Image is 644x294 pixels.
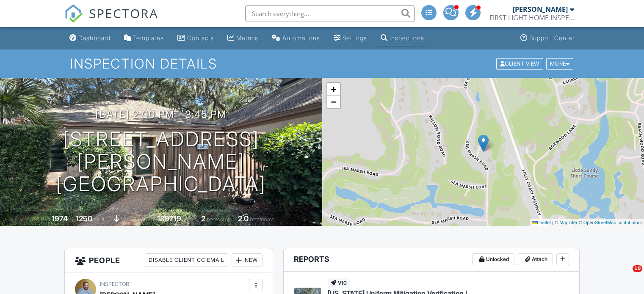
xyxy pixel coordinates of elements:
a: Settings [330,30,370,46]
div: New [232,253,263,267]
input: Search everything... [245,5,415,22]
h3: [DATE] 2:00 pm - 3:45 pm [95,109,227,120]
div: 189719 [157,214,181,223]
div: 1250 [76,214,92,223]
div: Disable Client CC Email [145,253,228,267]
a: Zoom in [327,83,340,96]
a: Templates [121,30,167,46]
span: 10 [633,265,642,272]
span: sq.ft. [182,216,193,223]
span: Lot Size [138,216,156,223]
span: | [552,220,553,225]
div: [PERSON_NAME] [513,5,568,14]
a: Dashboard [66,30,114,46]
span: − [331,96,336,107]
span: slab [121,216,130,223]
h1: [STREET_ADDRESS][PERSON_NAME] [GEOGRAPHIC_DATA] [14,128,309,195]
a: © MapTiler [555,220,578,225]
a: Automations (Advanced) [268,30,323,46]
div: FIRST LIGHT HOME INSPECTIONS [489,14,574,22]
span: bathrooms [250,216,274,223]
div: Support Center [529,34,575,41]
span: + [331,84,336,94]
div: 1974 [52,214,68,223]
div: Settings [343,34,367,41]
div: Templates [133,34,164,41]
a: Leaflet [532,220,551,225]
img: The Best Home Inspection Software - Spectora [64,4,83,23]
span: bedrooms [207,216,230,223]
div: More [546,58,574,69]
div: Automations [282,34,320,41]
a: Zoom out [327,96,340,108]
span: Built [41,216,50,223]
div: Inspections [390,34,424,41]
iframe: Intercom live chat [615,265,636,286]
span: SPECTORA [89,4,158,22]
a: Metrics [224,30,262,46]
div: 2.0 [238,214,249,223]
div: Contacts [187,34,214,41]
a: Inspections [377,30,428,46]
span: sq. ft. [94,216,105,223]
a: Client View [495,60,545,66]
a: © OpenStreetMap contributors [579,220,642,225]
span: Inspector [100,281,129,287]
div: Dashboard [78,34,111,41]
div: 2 [201,214,205,223]
img: Marker [478,135,489,152]
a: Support Center [517,30,578,46]
h1: Inspection Details [70,56,574,71]
div: Metrics [236,34,258,41]
a: SPECTORA [64,11,158,29]
h3: People [65,248,273,272]
div: Client View [496,58,543,69]
a: Contacts [174,30,217,46]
